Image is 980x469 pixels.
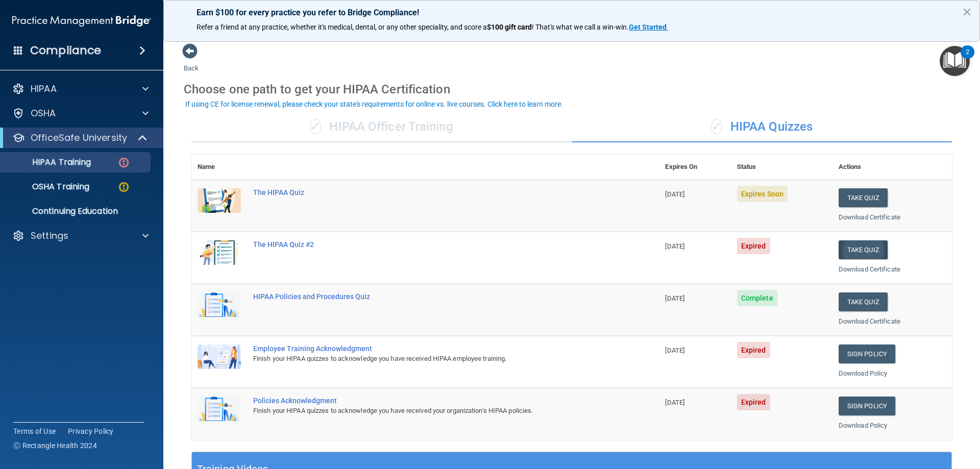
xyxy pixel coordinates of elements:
[572,112,952,142] div: HIPAA Quizzes
[737,238,770,254] span: Expired
[839,344,895,363] a: Sign Policy
[30,43,101,58] h4: Compliance
[117,181,130,193] img: warning-circle.0cc9ac19.png
[253,188,608,196] div: The HIPAA Quiz
[839,188,888,207] button: Take Quiz
[13,440,97,451] span: Ⓒ Rectangle Health 2024
[737,342,770,358] span: Expired
[839,317,900,325] a: Download Certificate
[487,23,532,31] strong: $100 gift card
[184,52,199,72] a: Back
[659,155,730,180] th: Expires On
[253,240,608,249] div: The HIPAA Quiz #2
[532,23,629,31] span: ! That's what we call a win-win.
[31,83,57,95] p: HIPAA
[253,353,608,365] div: Finish your HIPAA quizzes to acknowledge you have received HIPAA employee training.
[665,242,684,250] span: [DATE]
[731,155,832,180] th: Status
[839,265,900,273] a: Download Certificate
[711,119,722,134] span: ✓
[966,52,969,65] div: 2
[13,426,56,436] a: Terms of Use
[185,101,563,108] div: If using CE for license renewal, please check your state's requirements for online vs. live cours...
[629,23,668,31] a: Get Started
[12,107,149,119] a: OSHA
[31,107,56,119] p: OSHA
[7,157,91,167] p: HIPAA Training
[117,156,130,169] img: danger-circle.6113f641.png
[737,394,770,410] span: Expired
[665,399,684,406] span: [DATE]
[665,294,684,302] span: [DATE]
[12,132,148,144] a: OfficeSafe University
[253,405,608,417] div: Finish your HIPAA quizzes to acknowledge you have received your organization’s HIPAA policies.
[962,4,972,20] button: Close
[184,75,960,104] div: Choose one path to get your HIPAA Certification
[253,397,608,405] div: Policies Acknowledgment
[31,230,68,242] p: Settings
[839,422,888,429] a: Download Policy
[665,347,684,354] span: [DATE]
[7,182,89,192] p: OSHA Training
[737,290,777,306] span: Complete
[629,23,667,31] strong: Get Started
[832,155,952,180] th: Actions
[12,83,149,95] a: HIPAA
[191,155,247,180] th: Name
[839,369,888,377] a: Download Policy
[12,230,149,242] a: Settings
[839,292,888,311] button: Take Quiz
[31,132,127,144] p: OfficeSafe University
[184,99,565,109] button: If using CE for license renewal, please check your state's requirements for online vs. live cours...
[191,112,572,142] div: HIPAA Officer Training
[839,397,895,415] a: Sign Policy
[310,119,321,134] span: ✓
[68,426,114,436] a: Privacy Policy
[197,8,947,17] p: Earn $100 for every practice you refer to Bridge Compliance!
[940,46,970,76] button: Open Resource Center, 2 new notifications
[839,240,888,259] button: Take Quiz
[7,206,146,216] p: Continuing Education
[253,292,608,301] div: HIPAA Policies and Procedures Quiz
[737,186,788,202] span: Expires Soon
[839,213,900,221] a: Download Certificate
[197,23,487,31] span: Refer a friend at any practice, whether it's medical, dental, or any other speciality, and score a
[253,344,608,353] div: Employee Training Acknowledgment
[665,190,684,198] span: [DATE]
[12,11,151,31] img: PMB logo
